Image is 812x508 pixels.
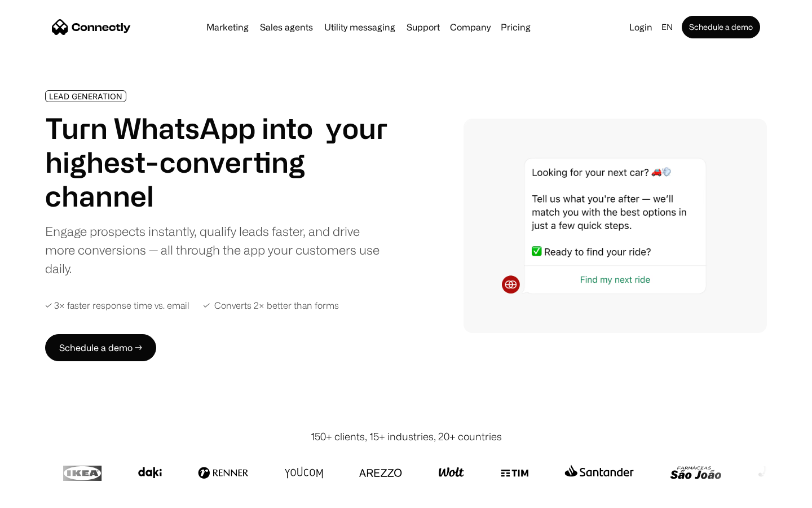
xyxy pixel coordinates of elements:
[625,19,657,35] a: Login
[496,23,535,32] a: Pricing
[45,334,156,361] a: Schedule a demo →
[11,487,68,504] aside: Language selected: English
[311,429,502,444] div: 150+ clients, 15+ industries, 20+ countries
[45,300,189,311] div: ✓ 3× faster response time vs. email
[45,222,388,278] div: Engage prospects instantly, qualify leads faster, and drive more conversions — all through the ap...
[255,23,317,32] a: Sales agents
[320,23,400,32] a: Utility messaging
[49,92,122,100] div: LEAD GENERATION
[23,488,68,504] ul: Language list
[202,23,253,32] a: Marketing
[203,300,339,311] div: ✓ Converts 2× better than forms
[45,111,388,213] h1: Turn WhatsApp into your highest-converting channel
[402,23,444,32] a: Support
[450,19,491,35] div: Company
[661,19,673,35] div: en
[682,16,760,38] a: Schedule a demo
